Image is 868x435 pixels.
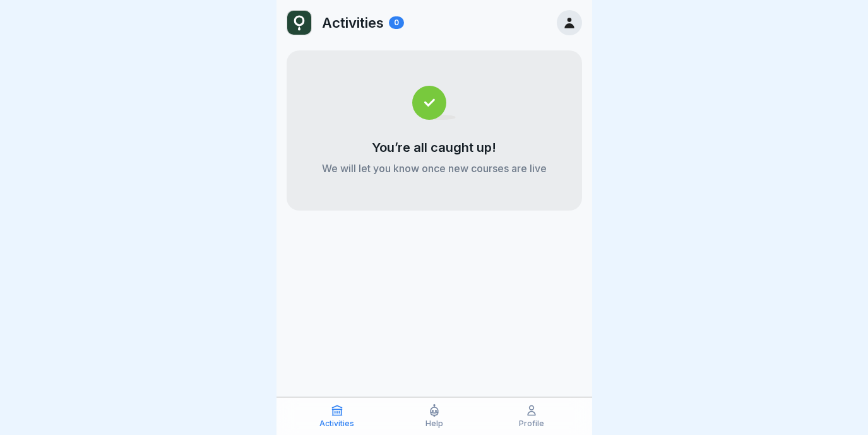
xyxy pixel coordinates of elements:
[412,86,456,120] img: completed.svg
[319,419,354,428] p: Activities
[322,14,384,31] p: Activities
[519,419,544,428] p: Profile
[372,140,496,155] p: You’re all caught up!
[425,419,443,428] p: Help
[287,11,311,35] img: w8ckb49isjqmp9e19xztpdfx.png
[389,16,404,29] div: 0
[322,161,547,175] p: We will let you know once new courses are live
